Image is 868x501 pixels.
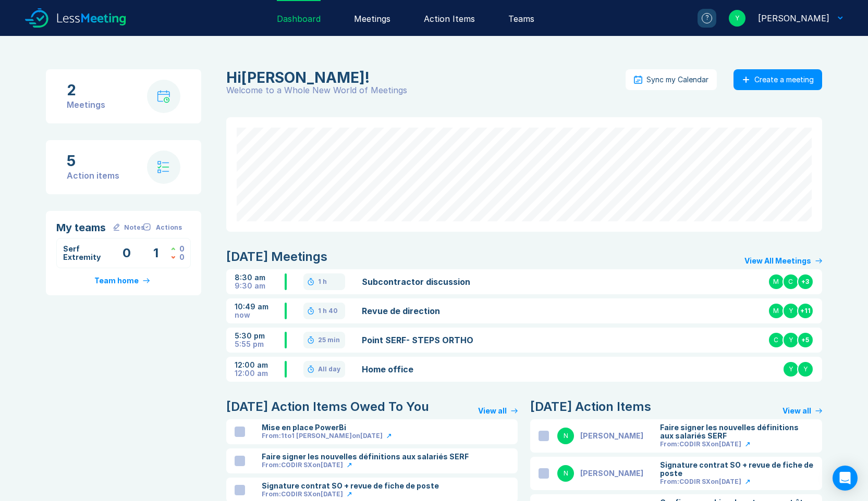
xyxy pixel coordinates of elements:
[626,69,717,90] button: Sync my Calendar
[63,244,101,261] a: Serf Extremity
[783,273,799,290] div: C
[226,398,429,415] div: [DATE] Action Items Owed To You
[56,221,112,234] div: My teams
[768,273,785,290] div: M
[797,273,814,290] div: + 3
[318,365,340,373] div: All day
[768,303,785,319] div: M
[478,407,507,415] div: View all
[171,253,184,261] div: Actions Assigned this Week
[235,311,285,319] div: now
[557,428,574,444] div: N
[67,82,105,98] div: 2
[94,277,139,285] div: Team home
[67,169,119,182] div: Action items
[226,86,626,94] div: Welcome to a Whole New World of Meetings
[262,490,343,498] div: From: CODIR SX on [DATE]
[171,247,175,250] img: caret-up-green.svg
[67,153,119,169] div: 5
[833,466,858,491] div: Open Intercom Messenger
[262,453,469,461] div: Faire signer les nouvelles définitions aux salariés SERF
[797,303,814,319] div: + 11
[660,478,741,486] div: From: CODIR SX on [DATE]
[660,440,741,448] div: From: CODIR SX on [DATE]
[797,361,814,378] div: Y
[783,332,799,348] div: Y
[94,277,153,285] a: Team home
[660,423,814,440] div: Faire signer les nouvelles définitions aux salariés SERF
[530,398,651,415] div: [DATE] Action Items
[235,332,285,340] div: 5:30 pm
[557,465,574,482] div: N
[179,245,185,253] div: 0
[143,278,150,283] img: arrow-right-primary.svg
[112,245,141,261] div: Meetings with Notes this Week
[580,432,643,440] div: [PERSON_NAME]
[318,307,338,315] div: 1 h 40
[226,69,619,86] div: Yannick RICOL
[318,278,327,286] div: 1 h
[646,76,708,84] div: Sync my Calendar
[758,12,829,24] div: Yannick RICOL
[783,407,822,415] a: View all
[797,332,814,348] div: + 5
[179,253,185,261] div: 0
[733,69,822,90] button: Create a meeting
[235,361,285,369] div: 12:00 am
[362,305,555,317] a: Revue de direction
[362,334,555,346] a: Point SERF- STEPS ORTHO
[702,13,712,23] div: ?
[157,161,169,173] img: check-list.svg
[235,369,285,378] div: 12:00 am
[262,461,343,469] div: From: CODIR SX on [DATE]
[362,363,555,375] a: Home office
[754,76,814,84] div: Create a meeting
[235,273,285,282] div: 8:30 am
[744,257,811,265] div: View All Meetings
[744,257,822,265] a: View All Meetings
[235,303,285,311] div: 10:49 am
[141,245,170,261] div: Open Action Items
[478,407,518,415] a: View all
[226,248,327,265] div: [DATE] Meetings
[783,407,811,415] div: View all
[235,282,285,290] div: 9:30 am
[235,340,285,348] div: 5:55 pm
[783,303,799,319] div: Y
[768,332,785,348] div: C
[580,469,643,478] div: [PERSON_NAME]
[262,432,383,440] div: From: 1to1 [PERSON_NAME] on [DATE]
[362,275,555,288] a: Subcontractor discussion
[124,223,144,232] div: Notes
[262,482,439,490] div: Signature contrat SO + revue de fiche de poste
[156,223,182,232] div: Actions
[171,256,175,259] img: caret-down-red.svg
[262,423,392,432] div: Mise en place PowerBi
[318,336,340,344] div: 25 min
[685,9,716,28] a: ?
[783,361,799,378] div: Y
[67,98,105,111] div: Meetings
[171,245,184,253] div: Actions Closed this Week
[660,461,814,478] div: Signature contrat SO + revue de fiche de poste
[157,90,170,103] img: calendar-with-clock.svg
[729,10,745,27] div: Y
